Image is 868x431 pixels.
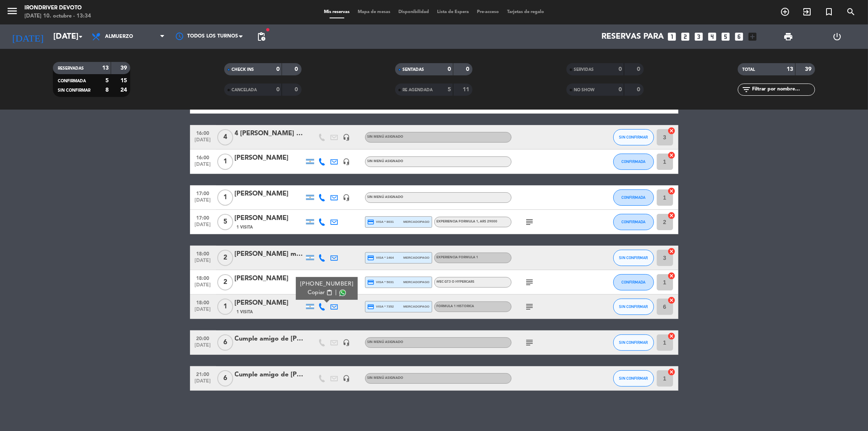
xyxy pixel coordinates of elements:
[367,254,394,262] span: visa * 1464
[235,128,304,139] div: 4 [PERSON_NAME] 1h clase 1h libre (clases saldadas 22/8 - 26/9) (a saldar 74k)
[193,128,213,137] span: 16:00
[367,376,404,380] span: Sin menú asignado
[237,309,253,315] span: 1 Visita
[235,334,304,344] div: Cumple amigo de [PERSON_NAME] hasta 23hs
[105,34,133,40] span: Almuerzo
[120,65,129,71] strong: 39
[193,222,213,231] span: [DATE]
[58,88,90,92] span: SIN CONFIRMAR
[193,369,213,378] span: 21:00
[805,66,813,72] strong: 39
[621,159,645,164] span: CONFIRMADA
[58,66,84,70] span: RESERVADAS
[403,304,429,309] span: mercadopago
[613,214,654,230] button: CONFIRMADA
[232,88,257,92] span: CANCELADA
[295,66,300,72] strong: 0
[232,68,254,72] span: CHECK INS
[276,66,280,72] strong: 0
[105,78,109,84] strong: 5
[235,213,304,224] div: [PERSON_NAME]
[780,7,790,17] i: add_circle_outline
[193,188,213,198] span: 17:00
[193,248,213,258] span: 18:00
[6,5,18,20] button: menu
[193,213,213,222] span: 17:00
[256,32,266,42] span: pending_actions
[402,68,424,72] span: SENTADAS
[437,280,475,284] span: WEC GT3 o Hypercars
[619,255,648,260] span: SIN CONFIRMAR
[367,160,404,163] span: Sin menú asignado
[193,333,213,343] span: 20:00
[24,12,91,20] div: [DATE] 10. octubre - 13:34
[721,31,731,42] i: looks_5
[668,272,676,280] i: cancel
[193,137,213,147] span: [DATE]
[394,10,433,14] span: Disponibilidad
[335,288,337,297] span: |
[343,158,350,165] i: headset_mic
[217,250,233,266] span: 2
[76,32,85,42] i: arrow_drop_down
[448,87,451,92] strong: 5
[613,370,654,387] button: SIN CONFIRMAR
[621,195,645,200] span: CONFIRMADA
[403,219,429,224] span: mercadopago
[783,32,793,42] span: print
[525,338,535,347] i: subject
[433,10,473,14] span: Lista de Espera
[367,135,404,139] span: Sin menú asignado
[833,32,842,42] i: power_settings_new
[668,151,676,159] i: cancel
[193,297,213,307] span: 18:00
[367,279,394,286] span: visa * 5031
[217,129,233,145] span: 4
[343,375,350,382] i: headset_mic
[668,296,676,304] i: cancel
[367,218,375,226] i: credit_card
[102,65,109,71] strong: 13
[235,369,304,380] div: Cumple amigo de [PERSON_NAME] hasta 23hs
[300,280,353,288] div: [PHONE_NUMBER]
[437,256,479,259] span: Experiencia Formula 1
[343,194,350,201] i: headset_mic
[613,299,654,315] button: SIN CONFIRMAR
[120,78,129,84] strong: 15
[448,66,451,72] strong: 0
[752,85,815,94] input: Filtrar por nombre...
[479,220,498,223] span: , ARS 29000
[193,258,213,267] span: [DATE]
[574,88,595,92] span: NO SHOW
[235,249,304,259] div: [PERSON_NAME] mon fara
[613,250,654,266] button: SIN CONFIRMAR
[367,279,375,286] i: credit_card
[602,32,664,42] span: Reservas para
[707,31,718,42] i: looks_4
[276,87,280,92] strong: 0
[265,27,270,32] span: fiber_manual_record
[120,87,129,93] strong: 24
[6,28,49,46] i: [DATE]
[193,282,213,292] span: [DATE]
[613,189,654,206] button: CONFIRMADA
[354,10,394,14] span: Mapa de mesas
[343,134,350,141] i: headset_mic
[637,87,642,92] strong: 0
[105,87,109,93] strong: 8
[343,339,350,346] i: headset_mic
[402,88,433,92] span: RE AGENDADA
[525,277,535,287] i: subject
[217,154,233,170] span: 1
[235,273,304,284] div: [PERSON_NAME]
[574,68,594,72] span: SERVIDAS
[237,224,253,231] span: 1 Visita
[668,368,676,376] i: cancel
[403,279,429,285] span: mercadopago
[743,68,755,72] span: TOTAL
[621,220,645,224] span: CONFIRMADA
[235,189,304,199] div: [PERSON_NAME]
[193,273,213,282] span: 18:00
[619,376,648,380] span: SIN CONFIRMAR
[667,31,678,42] i: looks_one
